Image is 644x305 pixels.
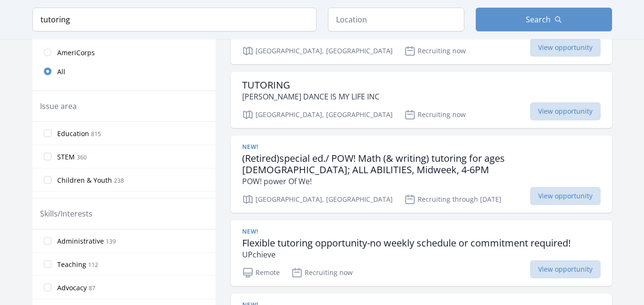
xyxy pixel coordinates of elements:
[57,152,75,162] span: STEM
[242,228,258,236] span: New!
[242,153,601,176] h3: (Retired)special ed./ POW! Math (& writing) tutoring for ages [DEMOGRAPHIC_DATA]; ALL ABILITIES, ...
[44,284,51,291] input: Advocacy 87
[476,8,612,31] button: Search
[242,91,379,102] p: [PERSON_NAME] DANCE IS MY LIFE INC
[57,67,65,77] span: All
[57,236,104,246] span: Administrative
[530,187,601,205] span: View opportunity
[404,45,466,57] p: Recruiting now
[44,260,51,268] input: Teaching 112
[526,14,551,25] span: Search
[32,8,317,31] input: Keyword
[231,136,612,213] a: New! (Retired)special ed./ POW! Math (& writing) tutoring for ages [DEMOGRAPHIC_DATA]; ALL ABILIT...
[88,261,98,269] span: 112
[32,62,215,81] a: All
[91,130,101,138] span: 815
[57,129,89,138] span: Education
[404,109,466,120] p: Recruiting now
[57,176,112,185] span: Children & Youth
[328,8,464,31] input: Location
[242,143,258,151] span: New!
[89,284,95,292] span: 87
[44,153,51,160] input: STEM 360
[57,260,86,269] span: Teaching
[242,79,379,91] h3: TUTORING
[57,283,87,293] span: Advocacy
[231,72,612,128] a: TUTORING [PERSON_NAME] DANCE IS MY LIFE INC [GEOGRAPHIC_DATA], [GEOGRAPHIC_DATA] Recruiting now V...
[231,220,612,286] a: New! Flexible tutoring opportunity-no weekly schedule or commitment required! UPchieve Remote Rec...
[530,102,601,120] span: View opportunity
[40,100,77,112] legend: Issue area
[114,177,124,185] span: 238
[242,249,571,260] p: UPchieve
[242,237,571,249] h3: Flexible tutoring opportunity-no weekly schedule or commitment required!
[291,267,353,278] p: Recruiting now
[242,109,393,120] p: [GEOGRAPHIC_DATA], [GEOGRAPHIC_DATA]
[40,208,92,219] legend: Skills/Interests
[242,267,280,278] p: Remote
[44,176,51,184] input: Children & Youth 238
[32,43,215,62] a: AmeriCorps
[530,260,601,278] span: View opportunity
[77,153,87,161] span: 360
[57,48,95,58] span: AmeriCorps
[242,176,601,187] p: POW! power Of We!
[242,45,393,57] p: [GEOGRAPHIC_DATA], [GEOGRAPHIC_DATA]
[530,39,601,57] span: View opportunity
[106,237,116,246] span: 139
[404,194,501,205] p: Recruiting through [DATE]
[242,194,393,205] p: [GEOGRAPHIC_DATA], [GEOGRAPHIC_DATA]
[44,129,51,137] input: Education 815
[44,237,51,245] input: Administrative 139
